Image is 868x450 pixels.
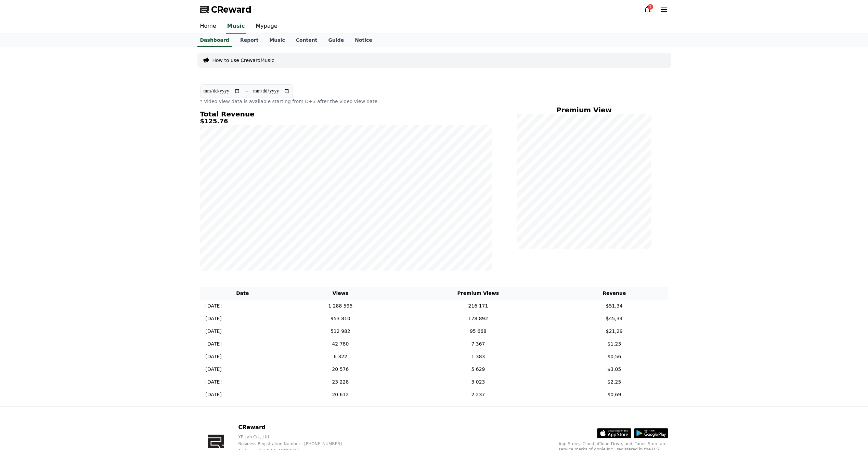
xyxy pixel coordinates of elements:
[560,388,668,401] td: $0,69
[206,353,222,360] p: [DATE]
[396,388,560,401] td: 2 237
[264,34,290,47] a: Music
[197,34,232,47] a: Dashboard
[285,350,396,363] td: 6 322
[285,376,396,388] td: 23 228
[644,5,652,14] a: 1
[200,118,492,125] h5: $125.76
[560,376,668,388] td: $2,25
[560,312,668,325] td: $45,34
[200,110,492,118] h4: Total Revenue
[560,350,668,363] td: $0,56
[560,300,668,312] td: $51,34
[206,340,222,348] p: [DATE]
[211,4,251,15] span: CReward
[396,325,560,338] td: 95 668
[285,363,396,376] td: 20 576
[323,34,349,47] a: Guide
[206,391,222,398] p: [DATE]
[238,441,353,447] p: Business Registration Number : [PHONE_NUMBER]
[195,19,222,34] a: Home
[206,366,222,373] p: [DATE]
[238,434,353,440] p: YP Lab Co., Ltd.
[560,338,668,350] td: $1,23
[206,315,222,322] p: [DATE]
[396,350,560,363] td: 1 383
[285,338,396,350] td: 42 780
[396,287,560,300] th: Premium Views
[396,376,560,388] td: 3 023
[206,328,222,335] p: [DATE]
[200,287,285,300] th: Date
[200,4,251,15] a: CReward
[396,338,560,350] td: 7 367
[226,19,246,34] a: Music
[238,423,353,432] p: CReward
[648,4,653,10] div: 1
[285,287,396,300] th: Views
[244,87,249,95] p: ~
[285,300,396,312] td: 1 288 595
[349,34,378,47] a: Notice
[250,19,283,34] a: Mypage
[235,34,264,47] a: Report
[285,312,396,325] td: 953 810
[396,312,560,325] td: 178 892
[560,363,668,376] td: $3,05
[285,388,396,401] td: 20 612
[200,98,492,105] p: * Video view data is available starting from D+3 after the video view date.
[560,287,668,300] th: Revenue
[206,302,222,310] p: [DATE]
[396,300,560,312] td: 216 171
[560,325,668,338] td: $21,29
[517,106,652,114] h4: Premium View
[396,363,560,376] td: 5 629
[206,378,222,386] p: [DATE]
[290,34,323,47] a: Content
[212,57,274,64] a: How to use CrewardMusic
[285,325,396,338] td: 512 982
